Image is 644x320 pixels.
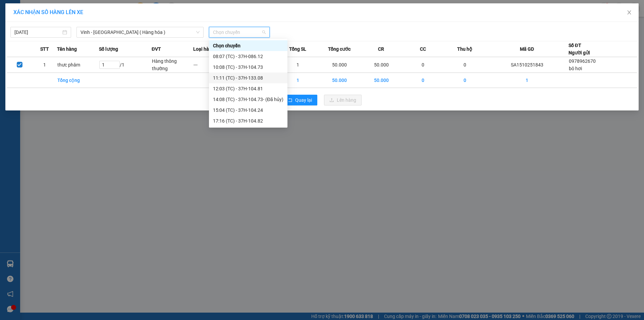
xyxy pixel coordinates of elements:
span: Vinh - Hà Nội ( Hàng hóa ) [80,27,200,37]
span: XÁC NHẬN SỐ HÀNG LÊN XE [13,9,83,15]
td: Tổng cộng [57,73,99,88]
button: Close [620,3,639,22]
span: rollback [288,98,292,103]
div: 17:16 (TC) - 37H-104.82 [213,117,283,125]
span: Số lượng [99,45,118,53]
td: thưc phâm [57,57,99,73]
span: 0978962670 [569,58,596,64]
div: 12:03 (TC) - 37H-104.81 [213,85,283,92]
span: bô hơi [569,66,582,71]
div: 11:11 (TC) - 37H-133.08 [213,74,283,82]
td: 1 [32,57,57,73]
td: 1 [277,73,319,88]
span: CR [378,45,384,53]
span: ĐVT [152,45,161,53]
span: Mã GD [520,45,534,53]
div: Chọn chuyến [213,42,283,49]
td: 50.000 [319,73,361,88]
td: SA1510251843 [486,57,569,73]
div: 14:08 (TC) - 37H-104.73 - (Đã hủy) [213,96,283,103]
button: uploadLên hàng [324,95,362,105]
input: 15/10/2025 [14,29,61,36]
td: Hàng thông thường [152,57,194,73]
span: down [196,30,200,34]
span: CC [420,45,426,53]
button: rollbackQuay lại [282,95,317,105]
div: Chọn chuyến [209,40,287,51]
span: STT [40,45,49,53]
div: 15:04 (TC) - 37H-104.24 [213,106,283,114]
td: 0 [444,57,486,73]
td: 1 [486,73,569,88]
div: 10:08 (TC) - 37H-104.73 [213,63,283,71]
td: 50.000 [361,73,402,88]
td: 0 [402,73,444,88]
span: Quay lại [295,96,312,104]
td: / 1 [99,57,152,73]
td: --- [193,57,235,73]
span: Tổng SL [289,45,306,53]
span: Thu hộ [457,45,472,53]
td: 50.000 [319,57,361,73]
div: Số ĐT Người gửi [569,42,590,56]
div: 08:07 (TC) - 37H-086.12 [213,53,283,60]
td: 0 [444,73,486,88]
span: Tổng cước [328,45,351,53]
td: 50.000 [361,57,402,73]
span: close [627,10,632,15]
td: 0 [402,57,444,73]
span: Tên hàng [57,45,77,53]
td: 1 [277,57,319,73]
span: Loại hàng [193,45,214,53]
span: Chọn chuyến [213,27,266,37]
